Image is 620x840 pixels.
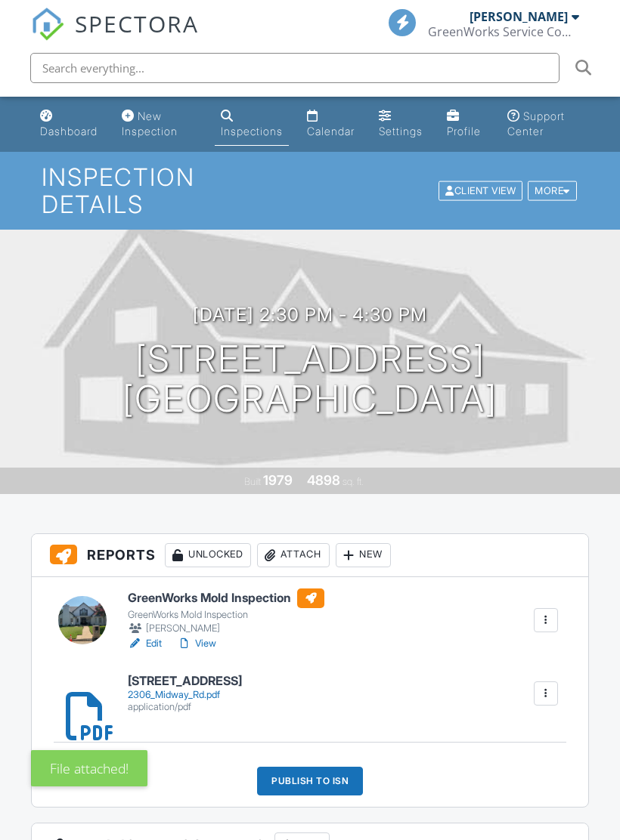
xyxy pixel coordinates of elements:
div: New Inspection [122,110,178,137]
a: Support Center [501,103,586,146]
img: The Best Home Inspection Software - Spectora [31,8,64,41]
h3: Reports [32,534,588,577]
a: [STREET_ADDRESS] 2306_Midway_Rd.pdf application/pdf [128,675,242,713]
div: Calendar [307,125,355,137]
div: Inspections [221,125,283,137]
a: Settings [373,103,429,146]
span: SPECTORA [75,8,199,39]
a: GreenWorks Mold Inspection GreenWorks Mold Inspection [PERSON_NAME] [128,588,324,637]
a: Profile [441,103,489,146]
div: GreenWorks Mold Inspection [128,609,324,621]
div: [PERSON_NAME] [128,621,324,636]
span: sq. ft. [343,476,364,487]
div: More [528,181,577,201]
div: Profile [447,125,481,137]
div: [PERSON_NAME] [470,9,568,24]
div: application/pdf [128,701,242,713]
div: Attach [257,543,330,567]
div: Publish to ISN [257,767,363,795]
a: Edit [128,636,162,651]
div: GreenWorks Service Company [428,24,579,39]
div: 2306_Midway_Rd.pdf [128,689,242,701]
h3: [DATE] 2:30 pm - 4:30 pm [193,304,427,325]
div: Settings [379,125,423,137]
a: Calendar [301,103,361,146]
div: 1979 [263,472,293,488]
h6: [STREET_ADDRESS] [128,675,242,688]
h1: Inspection Details [42,164,578,217]
div: Client View [439,181,522,201]
a: Inspections [215,103,289,146]
h6: GreenWorks Mold Inspection [128,588,324,608]
a: View [177,636,216,651]
h1: [STREET_ADDRESS] [GEOGRAPHIC_DATA] [122,339,498,419]
div: Support Center [507,110,565,137]
a: New Inspection [116,103,203,146]
div: New [336,543,391,567]
span: Built [244,476,261,487]
div: Dashboard [40,125,98,137]
input: Search everything... [30,53,560,83]
div: Unlocked [165,543,251,567]
div: File attached! [31,750,147,786]
div: 4898 [307,472,340,488]
a: SPECTORA [31,20,199,52]
a: Client View [437,184,526,196]
a: Dashboard [34,103,104,146]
